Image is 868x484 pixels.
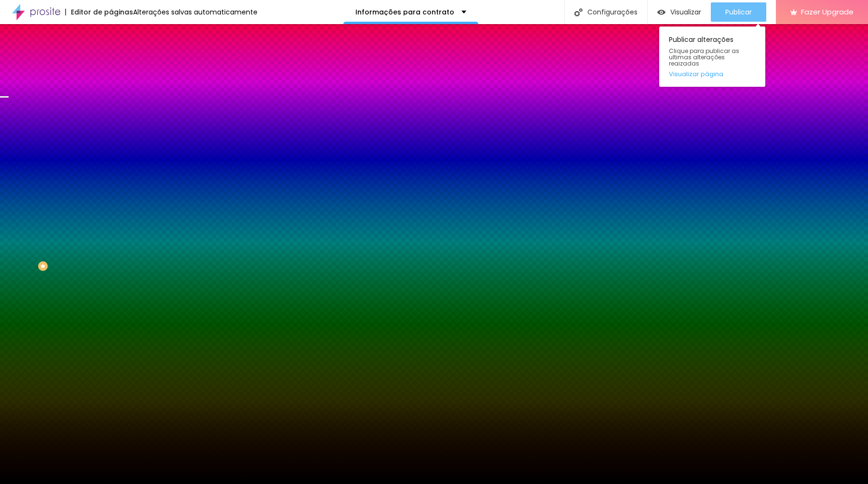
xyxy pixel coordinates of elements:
[669,48,756,67] span: Clique para publicar as ultimas alterações reaizadas
[711,2,766,22] button: Publicar
[133,9,258,15] div: Alterações salvas automaticamente
[355,9,454,15] p: Informações para contrato
[574,8,583,16] img: Icone
[801,8,854,16] span: Fazer Upgrade
[659,27,765,87] div: Publicar alterações
[670,8,701,16] span: Visualizar
[657,8,665,16] img: view-1.svg
[65,9,133,15] div: Editor de páginas
[725,8,752,16] span: Publicar
[648,2,711,22] button: Visualizar
[669,71,756,77] a: Visualizar página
